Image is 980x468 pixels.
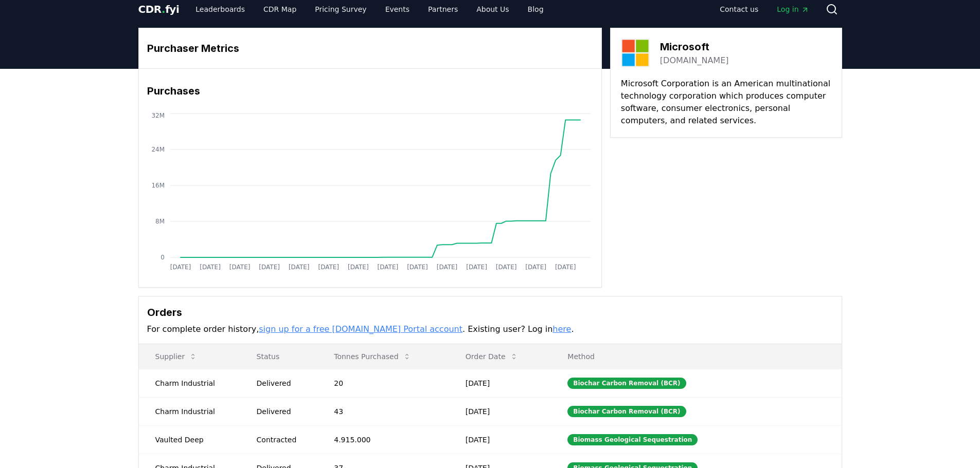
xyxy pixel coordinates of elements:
td: Charm Industrial [139,397,240,425]
td: [DATE] [449,369,551,397]
p: Microsoft Corporation is an American multinational technology corporation which produces computer... [621,78,831,127]
tspan: 32M [151,112,165,119]
a: here [553,324,571,334]
tspan: [DATE] [555,264,576,271]
tspan: [DATE] [318,264,339,271]
tspan: [DATE] [377,264,398,271]
td: Vaulted Deep [139,425,240,454]
tspan: [DATE] [495,264,516,271]
div: Biochar Carbon Removal (BCR) [567,406,686,417]
tspan: [DATE] [436,264,457,271]
td: Charm Industrial [139,369,240,397]
a: CDR.fyi [138,2,180,16]
p: Status [248,351,310,362]
div: Contracted [257,435,310,445]
h3: Orders [147,305,833,320]
tspan: [DATE] [259,264,280,271]
tspan: [DATE] [466,264,487,271]
p: For complete order history, . Existing user? Log in . [147,323,833,335]
div: Biomass Geological Sequestration [567,434,698,445]
span: . [162,3,165,15]
tspan: [DATE] [525,264,546,271]
tspan: [DATE] [170,264,191,271]
tspan: 8M [155,218,165,225]
span: Log in [777,4,809,14]
p: Method [559,351,833,362]
tspan: 24M [151,146,165,153]
div: Delivered [257,378,310,388]
td: 4.915.000 [317,425,449,454]
a: sign up for a free [DOMAIN_NAME] Portal account [259,324,462,334]
button: Order Date [457,346,526,367]
h3: Purchases [147,83,593,99]
a: [DOMAIN_NAME] [660,54,729,67]
td: 43 [317,397,449,425]
div: Delivered [257,406,310,417]
tspan: [DATE] [407,264,428,271]
tspan: [DATE] [288,264,309,271]
tspan: 0 [161,254,165,261]
img: Microsoft-logo [621,39,650,67]
h3: Purchaser Metrics [147,41,593,56]
button: Tonnes Purchased [326,346,419,367]
td: [DATE] [449,397,551,425]
div: Biochar Carbon Removal (BCR) [567,378,686,389]
h3: Microsoft [660,39,729,54]
tspan: [DATE] [229,264,250,271]
span: CDR fyi [138,3,180,15]
tspan: [DATE] [200,264,221,271]
td: 20 [317,369,449,397]
tspan: 16M [151,182,165,189]
td: [DATE] [449,425,551,454]
button: Supplier [147,346,206,367]
tspan: [DATE] [348,264,369,271]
